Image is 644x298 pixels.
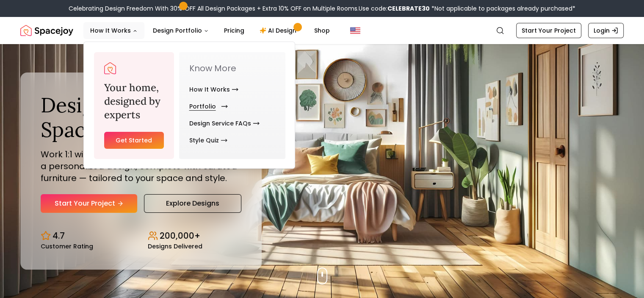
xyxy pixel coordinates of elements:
button: How It Works [83,22,144,39]
p: Work 1:1 with expert interior designers to create a personalized design, complete with curated fu... [41,148,241,184]
a: Style Quiz [189,132,227,149]
img: Spacejoy Logo [104,62,116,74]
small: Customer Rating [41,243,93,249]
a: Spacejoy [20,22,73,39]
div: Celebrating Design Freedom With 30% OFF All Design Packages + Extra 10% OFF on Multiple Rooms. [69,4,575,13]
a: Shop [307,22,337,39]
a: Get Started [104,132,164,149]
small: Designs Delivered [148,243,202,249]
img: United States [350,25,360,36]
a: Login [588,23,624,38]
a: Design Service FAQs [189,115,260,132]
a: Pricing [217,22,251,39]
a: AI Design [253,22,306,39]
b: CELEBRATE30 [387,4,430,13]
div: Design stats [41,223,241,249]
button: Design Portfolio [146,22,216,39]
span: Use code: [359,4,430,13]
a: How It Works [189,81,238,98]
p: 200,000+ [160,230,200,242]
nav: Global [20,17,624,44]
a: Start Your Project [516,23,581,38]
span: *Not applicable to packages already purchased* [430,4,575,13]
a: Explore Designs [144,194,241,213]
p: Know More [189,62,275,74]
h3: Your home, designed by experts [104,81,164,122]
h1: Design Your Dream Space Online [41,93,241,142]
a: Spacejoy [104,62,116,74]
a: Portfolio [189,98,224,115]
nav: Main [83,22,337,39]
div: How It Works [84,42,296,169]
img: Spacejoy Logo [20,22,73,39]
p: 4.7 [53,230,65,242]
a: Start Your Project [41,194,137,213]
